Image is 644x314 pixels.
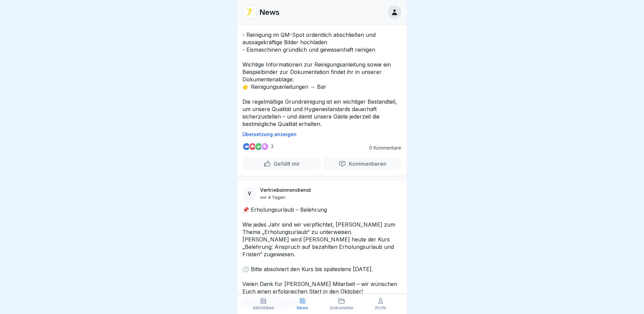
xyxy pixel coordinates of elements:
[242,206,402,295] p: 📌 Erholungsurlaub – Belehrung Wie jedes Jahr sind wir verpflichtet, [PERSON_NAME] zum Thema „Erho...
[271,160,300,167] p: Gefällt mir
[297,306,308,310] p: News
[242,132,402,137] p: Übersetzung anzeigen
[271,144,273,149] p: 3
[243,6,256,19] img: vd4jgc378hxa8p7qw0fvrl7x.png
[364,145,401,151] p: 0 Kommentare
[330,306,353,310] p: Dokumente
[259,8,280,17] p: News
[260,194,285,200] p: vor 4 Tagen
[242,186,257,201] div: V
[346,160,386,167] p: Kommentieren
[253,306,274,310] p: Aktivitäten
[375,306,386,310] p: Profil
[260,187,311,193] p: Vertriebsinnendienst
